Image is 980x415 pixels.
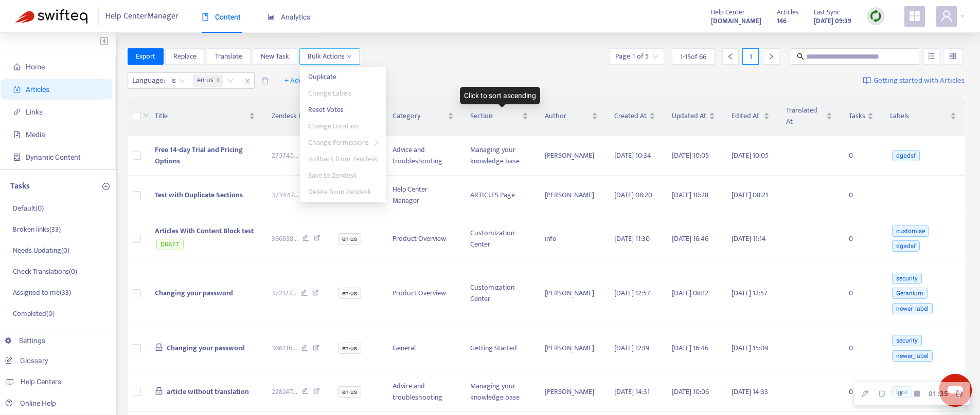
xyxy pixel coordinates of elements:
span: Reset Votes [308,104,344,116]
button: + Add filter [277,72,328,89]
button: Export [128,48,164,65]
td: Getting Started [462,325,536,372]
span: Tasks [849,110,865,122]
p: Needs Updating ( 0 ) [13,245,69,256]
td: Customization Center [462,262,536,325]
strong: 146 [777,15,787,27]
p: Assigned to me ( 33 ) [13,287,71,298]
a: Settings [5,336,45,345]
strong: [DATE] 09:39 [814,15,851,27]
th: Updated At [664,97,723,136]
td: 0 [841,176,882,215]
span: Dynamic Content [26,153,81,161]
span: [DATE] 12:57 [732,287,768,299]
span: Language : [128,73,167,88]
td: 0 [841,215,882,262]
div: 1 [742,48,759,65]
span: Analytics [268,13,310,21]
span: left [727,53,734,60]
p: Broken links ( 33 ) [13,224,61,235]
span: [DATE] 16:46 [672,233,708,244]
button: unordered-list [923,48,939,65]
span: Change Labels [308,87,352,99]
span: Help Centers [21,378,61,386]
td: Advice and troubleshooting [384,136,462,176]
span: lock [155,343,163,351]
span: Bulk Actions [308,51,352,62]
span: [DATE] 16:46 [672,342,708,354]
img: sync.dc5367851b00ba804db3.png [869,10,882,23]
span: Free 14-day Trial and Pricing Options [155,144,243,167]
span: Export [136,51,155,62]
span: file-image [13,131,21,138]
td: General [384,325,462,372]
td: [PERSON_NAME] [537,325,606,372]
span: article without translation [167,386,249,398]
p: Tasks [10,180,30,193]
span: area-chart [268,13,275,21]
span: [DATE] 12:19 [614,342,649,354]
span: 1 - 15 of 66 [680,51,706,62]
span: Articles [777,7,798,18]
span: container [13,154,21,161]
span: [DATE] 10:05 [732,149,769,161]
span: 366136 ... [272,343,297,354]
span: Translate [215,51,242,62]
span: Help Center [711,7,745,18]
span: right [768,53,775,60]
span: security [892,335,922,346]
span: en-us [197,74,213,87]
span: [DATE] 08:12 [672,287,708,299]
td: Managing your knowledge base [462,136,536,176]
span: Change Permissions [308,137,369,148]
strong: [DOMAIN_NAME] [711,15,761,27]
td: 0 [841,372,882,412]
span: delete [261,77,269,85]
span: is [171,73,185,88]
p: Completed ( 0 ) [13,308,55,319]
span: 373447 ... [272,190,298,201]
td: [PERSON_NAME] [537,136,606,176]
span: Home [26,63,45,71]
td: [PERSON_NAME] [537,372,606,412]
span: [DATE] 15:09 [732,342,768,354]
span: Labels [890,110,948,122]
span: Articles [26,85,49,93]
span: Updated At [672,110,706,122]
span: book [202,13,209,21]
button: Bulk Actionsdown [299,48,360,65]
span: account-book [13,86,21,93]
span: [DATE] 10:34 [614,149,651,161]
td: Managing your knowledge base [462,372,536,412]
span: newer_label [892,350,933,362]
span: appstore [908,10,921,22]
td: [PERSON_NAME] [537,262,606,325]
span: 366838 ... [272,233,298,244]
span: link [13,108,21,116]
span: en-us [338,386,361,398]
span: close [241,75,254,87]
a: Getting started with Articles [863,72,965,89]
td: 0 [841,136,882,176]
p: Default ( 0 ) [13,203,44,214]
span: en-us [338,233,361,244]
span: Test with Duplicate Sections [155,189,243,201]
span: Section [470,110,520,122]
button: Translate [207,48,251,65]
span: [DATE] 08:20 [614,189,652,201]
span: Last Sync [814,7,840,18]
td: Help Center Manager [384,176,462,215]
span: dgadsf [892,240,920,252]
span: [DATE] 10:05 [672,149,709,161]
td: Product Overview [384,215,462,262]
span: DRAFT [156,239,184,250]
span: Changing your password [155,287,233,299]
span: New Task [261,51,289,62]
span: [DATE] 14:33 [732,386,768,398]
td: [PERSON_NAME] [537,176,606,215]
span: down [347,54,352,59]
span: Duplicate [308,71,336,83]
td: Advice and troubleshooting [384,372,462,412]
td: Customization Center [462,215,536,262]
span: Change Location [308,120,359,132]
